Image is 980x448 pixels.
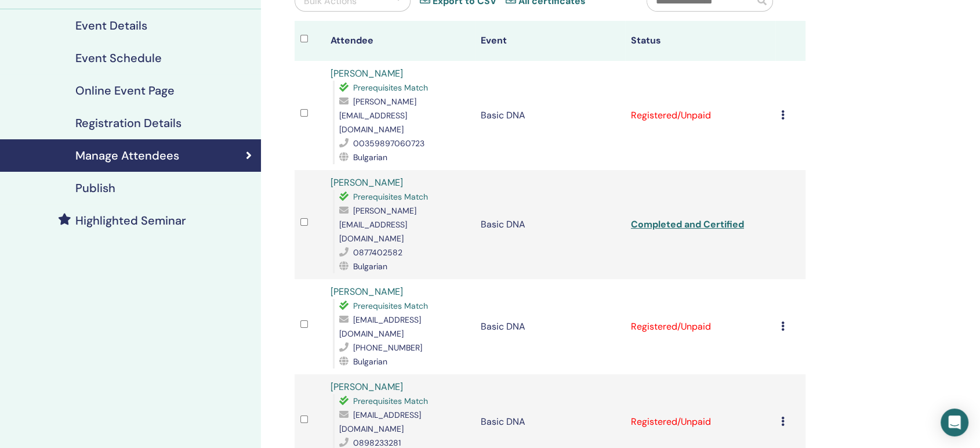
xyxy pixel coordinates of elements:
[475,170,625,279] td: Basic DNA
[625,21,775,61] th: Status
[339,205,416,244] span: [PERSON_NAME][EMAIL_ADDRESS][DOMAIN_NAME]
[75,51,162,65] h4: Event Schedule
[941,409,968,436] div: Open Intercom Messenger
[475,279,625,374] td: Basic DNA
[339,96,416,135] span: [PERSON_NAME][EMAIL_ADDRESS][DOMAIN_NAME]
[339,410,421,434] span: [EMAIL_ADDRESS][DOMAIN_NAME]
[353,192,428,202] span: Prerequisites Match
[353,247,402,258] span: 0877402582
[75,19,147,32] h4: Event Details
[353,396,428,406] span: Prerequisites Match
[475,61,625,170] td: Basic DNA
[75,181,115,195] h4: Publish
[331,67,403,80] a: [PERSON_NAME]
[325,21,475,61] th: Attendee
[353,301,428,311] span: Prerequisites Match
[353,138,424,149] span: 00359897060723
[75,214,186,227] h4: Highlighted Seminar
[75,149,179,162] h4: Manage Attendees
[331,286,403,298] a: [PERSON_NAME]
[75,84,175,97] h4: Online Event Page
[353,438,401,448] span: 0898233281
[75,116,182,130] h4: Registration Details
[339,315,421,339] span: [EMAIL_ADDRESS][DOMAIN_NAME]
[353,261,387,272] span: Bulgarian
[353,82,428,93] span: Prerequisites Match
[353,152,387,162] span: Bulgarian
[331,176,403,189] a: [PERSON_NAME]
[331,381,403,393] a: [PERSON_NAME]
[475,21,625,61] th: Event
[353,356,387,367] span: Bulgarian
[353,342,422,353] span: [PHONE_NUMBER]
[631,218,744,230] a: Completed and Certified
